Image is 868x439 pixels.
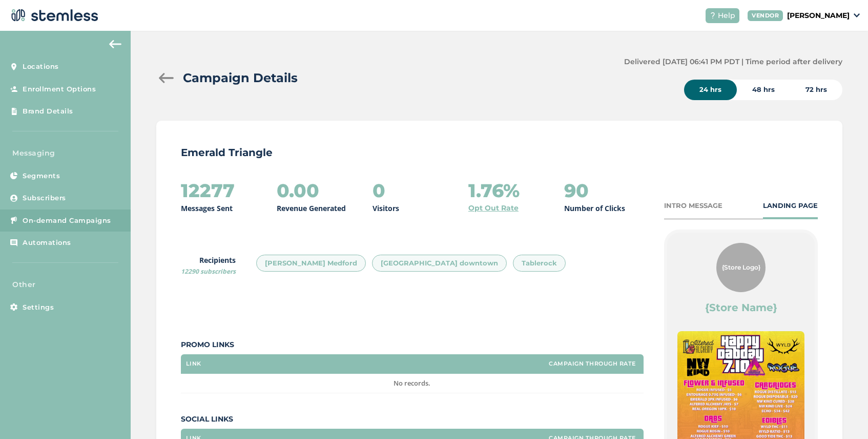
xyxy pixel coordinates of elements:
[23,62,59,72] span: Locations
[23,193,66,203] span: Subscribers
[23,84,96,94] span: Enrollment Options
[737,80,790,100] div: 48 hrs
[23,238,71,248] span: Automations
[277,180,319,201] h2: 0.00
[181,203,233,214] p: Messages Sent
[186,360,201,367] label: Link
[763,201,818,211] div: LANDING PAGE
[549,360,636,367] label: Campaign Through Rate
[181,255,236,276] label: Recipients
[722,263,760,272] span: {Store Logo}
[181,414,644,425] label: Social Links
[854,13,860,17] img: icon_down-arrow-small-66adaf34.svg
[181,339,644,350] label: Promo Links
[790,80,842,100] div: 72 hrs
[373,203,399,214] p: Visitors
[624,56,842,67] label: Delivered [DATE] 06:41 PM PDT | Time period after delivery
[23,216,111,226] span: On-demand Campaigns
[664,201,722,211] div: INTRO MESSAGE
[748,10,783,21] div: VENDOR
[183,69,298,87] h2: Campaign Details
[718,10,735,21] span: Help
[256,255,366,272] div: [PERSON_NAME] Medford
[710,12,716,18] img: icon-help-white-03924b79.svg
[468,180,520,201] h2: 1.76%
[513,255,566,272] div: Tablerock
[564,180,589,201] h2: 90
[684,80,737,100] div: 24 hrs
[817,390,868,439] iframe: Chat Widget
[277,203,346,214] p: Revenue Generated
[8,5,98,26] img: logo-dark-0685b13c.svg
[787,10,850,21] p: [PERSON_NAME]
[109,40,121,48] img: icon-arrow-back-accent-c549486e.svg
[181,145,818,160] p: Emerald Triangle
[373,180,385,201] h2: 0
[705,300,777,315] label: {Store Name}
[181,267,236,276] span: 12290 subscribers
[372,255,507,272] div: [GEOGRAPHIC_DATA] downtown
[23,171,60,181] span: Segments
[394,378,430,388] span: No records.
[23,106,73,117] span: Brand Details
[468,203,519,214] a: Opt Out Rate
[181,180,235,201] h2: 12277
[564,203,625,214] p: Number of Clicks
[23,302,54,313] span: Settings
